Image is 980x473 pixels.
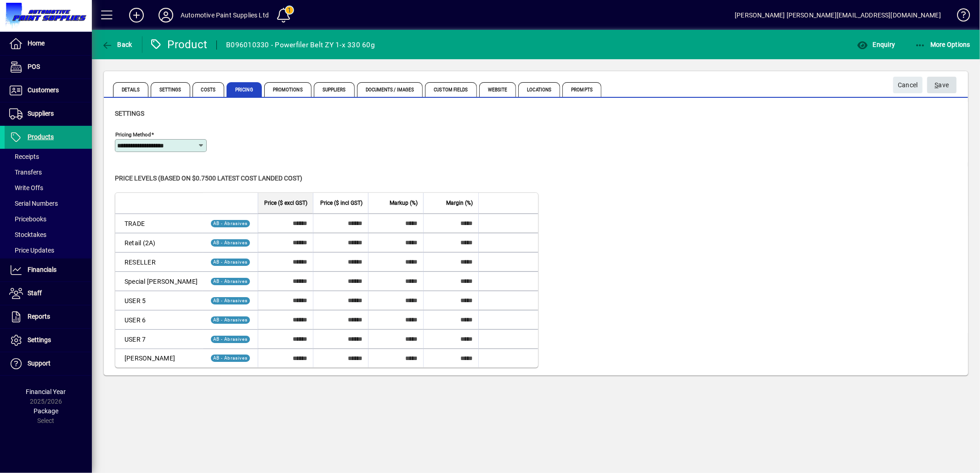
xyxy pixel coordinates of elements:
a: Write Offs [5,180,92,196]
span: Prompts [562,82,601,97]
span: Locations [518,82,560,97]
span: Suppliers [28,110,54,117]
button: Add [122,7,151,23]
a: Suppliers [5,102,92,125]
app-page-header-button: Back [92,36,142,53]
a: Serial Numbers [5,196,92,211]
span: POS [28,63,40,70]
a: Settings [5,329,92,352]
span: AB - Abrasives [213,337,248,342]
a: Transfers [5,164,92,180]
a: Pricebooks [5,211,92,227]
span: Settings [151,82,190,97]
span: Settings [115,110,144,117]
td: Special [PERSON_NAME] [115,271,203,291]
span: Back [102,41,132,48]
span: Staff [28,289,42,297]
a: Home [5,32,92,55]
button: Cancel [893,77,923,93]
button: Back [99,36,135,53]
span: Costs [193,82,225,97]
a: Receipts [5,149,92,164]
td: Retail (2A) [115,233,203,252]
span: S [935,81,939,89]
span: Details [113,82,148,97]
span: Markup (%) [390,198,418,208]
button: Enquiry [855,36,897,53]
span: Suppliers [314,82,355,97]
div: B096010330 - Powerfiler Belt ZY 1-x 330 60g [226,38,375,52]
a: Staff [5,282,92,305]
span: Transfers [9,169,42,176]
span: Price Updates [9,247,54,254]
span: AB - Abrasives [213,279,248,284]
span: Custom Fields [425,82,476,97]
button: More Options [912,36,973,53]
td: RESELLER [115,252,203,271]
a: Reports [5,305,92,328]
span: Enquiry [857,41,895,48]
span: More Options [915,41,971,48]
span: ave [935,78,949,93]
a: Customers [5,79,92,102]
td: USER 5 [115,291,203,310]
span: Website [479,82,516,97]
span: AB - Abrasives [213,298,248,303]
mat-label: Pricing method [115,131,151,138]
div: Automotive Paint Supplies Ltd [181,8,269,23]
span: AB - Abrasives [213,355,248,360]
span: Receipts [9,153,39,160]
span: Price ($ excl GST) [264,198,307,208]
span: Package [34,407,58,415]
a: Price Updates [5,242,92,258]
span: AB - Abrasives [213,259,248,265]
a: Support [5,352,92,375]
span: Serial Numbers [9,200,58,207]
span: Margin (%) [446,198,473,208]
span: Financials [28,266,57,273]
span: Settings [28,336,51,343]
span: Cancel [898,78,918,93]
td: [PERSON_NAME] [115,349,203,367]
span: Financial Year [26,388,66,395]
td: TRADE [115,214,203,233]
button: Profile [151,7,181,23]
span: AB - Abrasives [213,240,248,245]
div: Product [149,37,208,52]
a: Knowledge Base [950,2,969,32]
span: Reports [28,313,50,320]
a: Stocktakes [5,227,92,242]
a: Financials [5,259,92,282]
span: AB - Abrasives [213,317,248,322]
span: Home [28,39,45,47]
span: Price levels (based on $0.7500 Latest cost landed cost) [115,175,302,182]
span: Customers [28,86,59,94]
span: Promotions [264,82,312,97]
button: Save [927,77,957,93]
span: AB - Abrasives [213,221,248,226]
span: Products [28,133,54,141]
td: USER 7 [115,329,203,349]
td: USER 6 [115,310,203,329]
span: Write Offs [9,184,43,191]
span: Price ($ incl GST) [320,198,363,208]
span: Stocktakes [9,231,46,238]
span: Support [28,360,51,367]
span: Documents / Images [357,82,423,97]
a: POS [5,56,92,79]
div: [PERSON_NAME] [PERSON_NAME][EMAIL_ADDRESS][DOMAIN_NAME] [735,8,941,23]
span: Pricing [227,82,262,97]
span: Pricebooks [9,215,46,223]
